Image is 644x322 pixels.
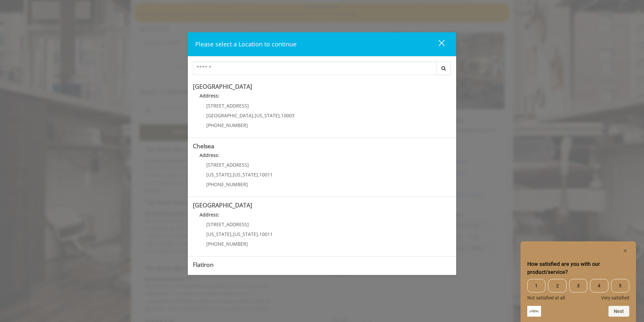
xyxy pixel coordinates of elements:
span: [US_STATE] [206,171,231,178]
span: [US_STATE] [255,112,280,119]
i: Search button [440,66,447,71]
b: Address: [200,211,219,218]
span: , [253,112,255,119]
span: [STREET_ADDRESS] [206,221,249,228]
span: , [258,171,259,178]
span: [GEOGRAPHIC_DATA] [206,112,253,119]
span: 10003 [281,112,294,119]
span: , [231,171,233,178]
b: [GEOGRAPHIC_DATA] [193,201,252,209]
span: 4 [590,279,608,292]
button: Next question [608,306,629,317]
span: Very satisfied [601,295,629,300]
span: 1 [527,279,545,292]
span: [US_STATE] [233,231,258,237]
span: [STREET_ADDRESS] [206,103,249,109]
div: close dialog [431,39,444,49]
span: Please select a Location to continue [195,40,297,48]
b: Address: [200,92,219,99]
div: How satisfied are you with our product/service? Select an option from 1 to 5, with 1 being Not sa... [527,279,629,300]
b: Chelsea [193,142,214,150]
span: Not satisfied at all [527,295,565,300]
input: Search Center [193,62,436,75]
span: 3 [569,279,587,292]
span: [US_STATE] [233,171,258,178]
div: How satisfied are you with our product/service? Select an option from 1 to 5, with 1 being Not sa... [527,247,629,317]
span: 10011 [259,231,273,237]
b: Address: [200,271,219,277]
span: 2 [548,279,566,292]
b: Flatiron [193,260,214,269]
span: [STREET_ADDRESS] [206,162,249,168]
h2: How satisfied are you with our product/service? Select an option from 1 to 5, with 1 being Not sa... [527,260,629,276]
button: Hide survey [621,247,629,255]
span: 10011 [259,171,273,178]
span: [US_STATE] [206,231,231,237]
span: [PHONE_NUMBER] [206,181,248,188]
span: , [280,112,281,119]
span: , [231,231,233,237]
span: , [258,231,259,237]
span: [PHONE_NUMBER] [206,122,248,128]
span: [PHONE_NUMBER] [206,241,248,247]
b: [GEOGRAPHIC_DATA] [193,82,252,90]
button: close dialog [426,37,449,51]
span: 5 [611,279,629,292]
div: Center Select [193,62,451,78]
b: Address: [200,152,219,158]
